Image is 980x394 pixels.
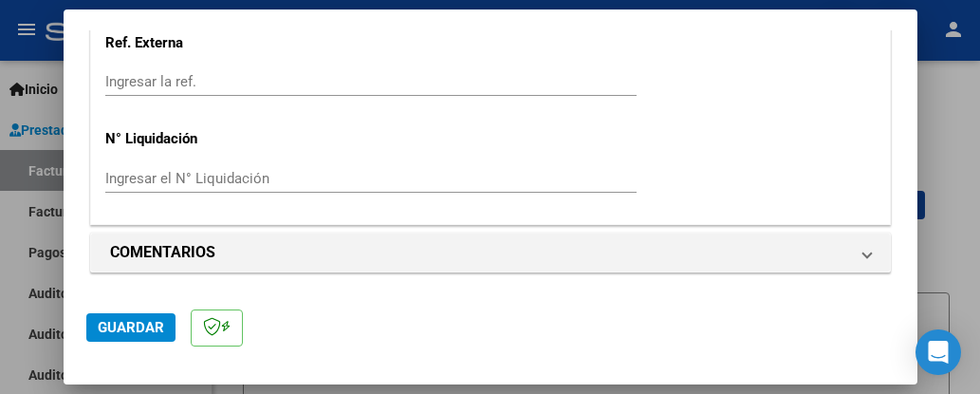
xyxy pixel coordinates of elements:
div: Open Intercom Messenger [915,329,961,375]
mat-expansion-panel-header: COMENTARIOS [91,234,890,272]
h1: COMENTARIOS [110,241,215,264]
p: N° Liquidación [105,128,337,150]
span: Guardar [98,319,164,336]
button: Guardar [86,313,176,342]
p: Ref. Externa [105,32,337,54]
